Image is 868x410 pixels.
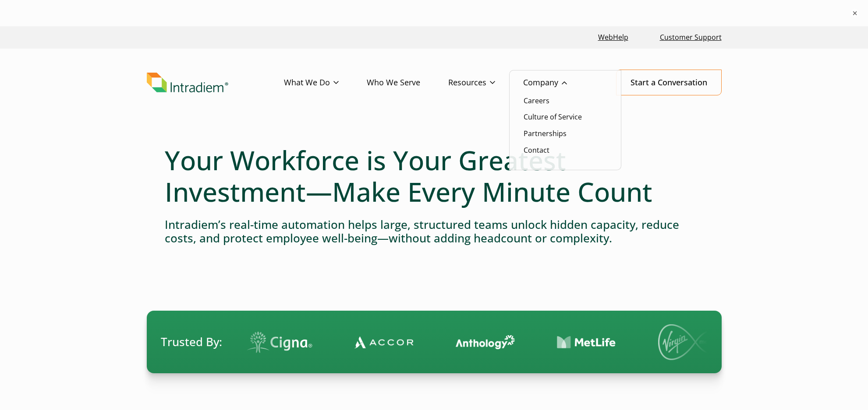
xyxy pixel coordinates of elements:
img: Virgin Media logo. [658,324,719,360]
img: Contact Center Automation MetLife Logo [557,336,616,349]
a: Company [523,70,595,95]
a: Who We Serve [367,70,448,95]
a: Partnerships [524,129,567,138]
a: Link opens in a new window [595,28,632,47]
a: Careers [524,96,549,105]
h1: Your Workforce is Your Greatest Investment—Make Every Minute Count [165,144,704,207]
a: Start a Conversation [616,70,722,95]
a: Culture of Service [524,112,582,122]
a: What We Do [284,70,367,95]
img: Intradiem [147,73,228,93]
a: Link to homepage of Intradiem [147,73,284,93]
a: Resources [448,70,523,95]
h4: Intradiem’s real-time automation helps large, structured teams unlock hidden capacity, reduce cos... [165,218,704,245]
a: Contact [524,145,549,155]
a: Customer Support [656,28,725,47]
img: Contact Center Automation Accor Logo [354,336,414,349]
button: × [850,9,859,18]
span: Trusted By: [161,334,222,350]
